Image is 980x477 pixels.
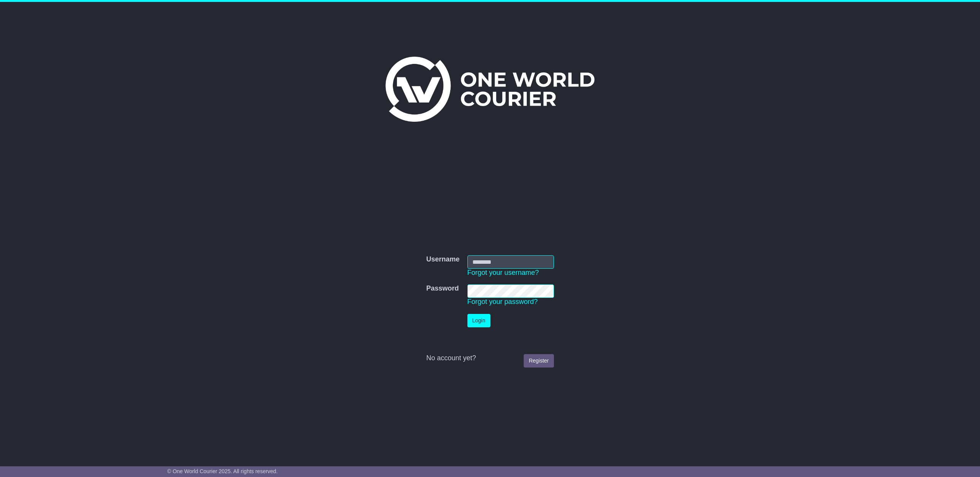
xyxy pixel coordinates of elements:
[467,314,490,327] button: Login
[524,354,554,368] a: Register
[426,255,459,264] label: Username
[426,354,554,363] div: No account yet?
[167,468,278,474] span: © One World Courier 2025. All rights reserved.
[385,57,595,122] img: One World
[467,269,539,276] a: Forgot your username?
[467,298,538,305] a: Forgot your password?
[426,284,459,293] label: Password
